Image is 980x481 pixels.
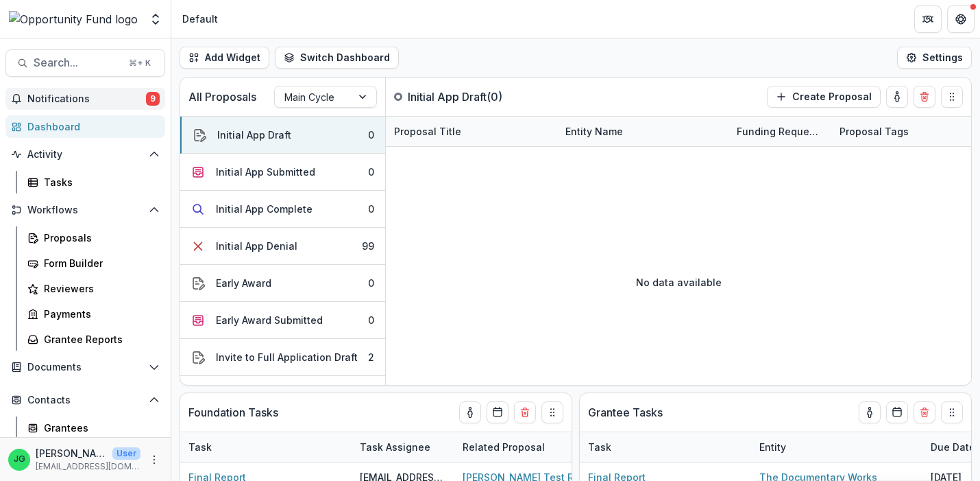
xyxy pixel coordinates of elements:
[947,5,975,33] button: Get Help
[636,275,722,290] p: No data available
[557,124,631,139] div: Entity Name
[146,5,165,33] button: Open entity switcher
[5,356,165,378] button: Open Documents
[22,303,165,325] a: Payments
[44,175,154,189] div: Tasks
[14,455,25,464] div: Jake Goodman
[27,119,154,134] div: Dashboard
[454,432,626,462] div: Related Proposal
[22,252,165,274] a: Form Builder
[886,86,908,108] button: toggle-assigned-to-me
[886,401,908,423] button: Calendar
[5,115,165,138] a: Dashboard
[859,401,881,423] button: toggle-assigned-to-me
[580,440,620,454] div: Task
[557,117,728,146] div: Entity Name
[180,432,352,462] div: Task
[941,401,963,423] button: Drag
[914,401,935,423] button: Delete card
[275,47,399,69] button: Switch Dashboard
[941,86,963,108] button: Drag
[454,440,553,454] div: Related Proposal
[487,401,509,423] button: Calendar
[408,89,511,105] p: Initial App Draft ( 0 )
[751,440,794,454] div: Entity
[22,328,165,351] a: Grantee Reports
[767,86,881,108] button: Create Proposal
[831,124,917,139] div: Proposal Tags
[22,226,165,249] a: Proposals
[728,124,831,139] div: Funding Requested
[728,117,831,146] div: Funding Requested
[27,204,143,216] span: Workflows
[588,404,663,421] p: Grantee Tasks
[580,432,751,462] div: Task
[914,5,942,33] button: Partners
[44,421,154,435] div: Grantees
[44,256,154,270] div: Form Builder
[177,9,223,29] nav: breadcrumb
[514,401,536,423] button: Delete card
[44,231,154,245] div: Proposals
[5,199,165,221] button: Open Workflows
[27,395,143,406] span: Contacts
[146,92,160,106] span: 9
[27,362,143,373] span: Documents
[112,447,140,460] p: User
[9,11,138,27] img: Opportunity Fund logo
[459,401,481,423] button: toggle-assigned-to-me
[182,12,218,26] div: Default
[27,149,143,161] span: Activity
[188,404,278,421] p: Foundation Tasks
[22,171,165,193] a: Tasks
[386,117,557,146] div: Proposal Title
[5,88,165,110] button: Notifications9
[180,47,269,69] button: Add Widget
[751,432,922,462] div: Entity
[352,432,454,462] div: Task Assignee
[352,440,439,454] div: Task Assignee
[5,49,165,77] button: Search...
[146,451,162,468] button: More
[36,446,107,460] p: [PERSON_NAME]
[44,281,154,296] div: Reviewers
[897,47,972,69] button: Settings
[22,277,165,300] a: Reviewers
[44,332,154,347] div: Grantee Reports
[5,389,165,411] button: Open Contacts
[22,417,165,439] a: Grantees
[541,401,563,423] button: Drag
[126,56,154,71] div: ⌘ + K
[180,440,220,454] div: Task
[914,86,935,108] button: Delete card
[5,143,165,165] button: Open Activity
[27,93,146,105] span: Notifications
[44,307,154,321] div: Payments
[36,460,140,473] p: [EMAIL_ADDRESS][DOMAIN_NAME]
[34,56,121,69] span: Search...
